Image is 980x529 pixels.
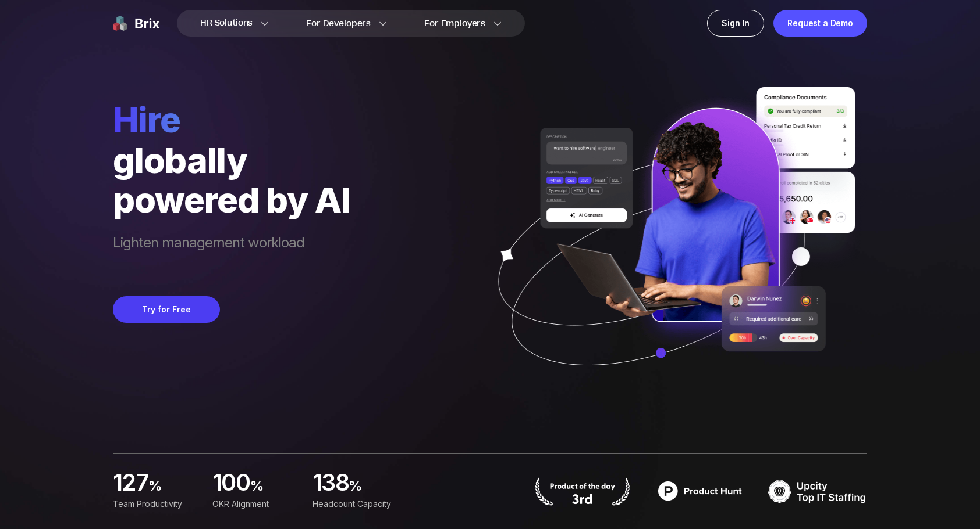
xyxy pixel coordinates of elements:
div: powered by AI [113,180,350,219]
img: TOP IT STAFFING [768,477,867,506]
img: product hunt badge [533,477,632,506]
div: Team Productivity [113,498,198,510]
span: HR Solutions [200,14,253,33]
a: Request a Demo [773,10,867,37]
img: product hunt badge [651,477,750,506]
span: % [148,477,198,500]
img: ai generate [477,87,867,400]
div: globally [113,141,350,180]
span: For Developers [306,17,371,30]
span: % [250,477,299,500]
span: Lighten management workload [113,233,350,273]
span: hire [113,99,350,141]
span: For Employers [424,17,485,30]
span: % [349,477,398,500]
a: Sign In [707,10,764,37]
div: OKR Alignment [212,498,298,510]
span: 127 [113,472,148,495]
div: Headcount Capacity [313,498,398,510]
button: Try for Free [113,296,220,323]
span: 100 [212,472,250,495]
span: 138 [313,472,349,495]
